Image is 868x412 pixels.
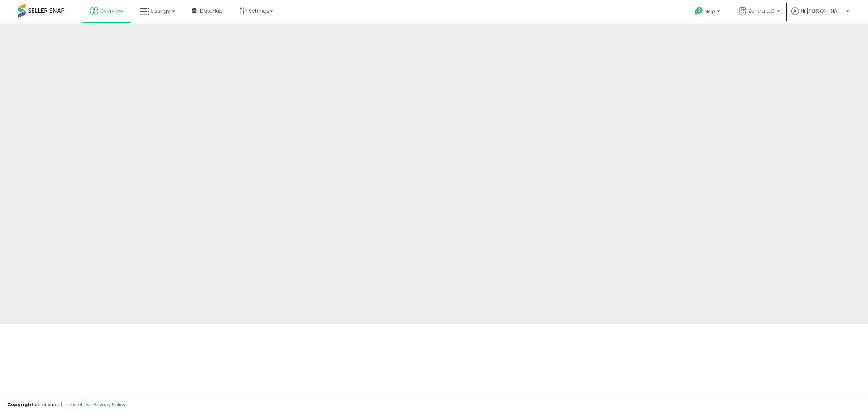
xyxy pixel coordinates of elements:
span: Overview [99,7,123,14]
span: Listings [151,7,170,14]
i: Get Help [694,7,703,16]
span: Zentra LLC [748,7,775,14]
span: Hi [PERSON_NAME] [801,7,844,14]
span: Help [705,8,715,14]
a: Hi [PERSON_NAME] [791,7,849,24]
a: Help [689,1,727,24]
span: DataHub [200,7,223,14]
